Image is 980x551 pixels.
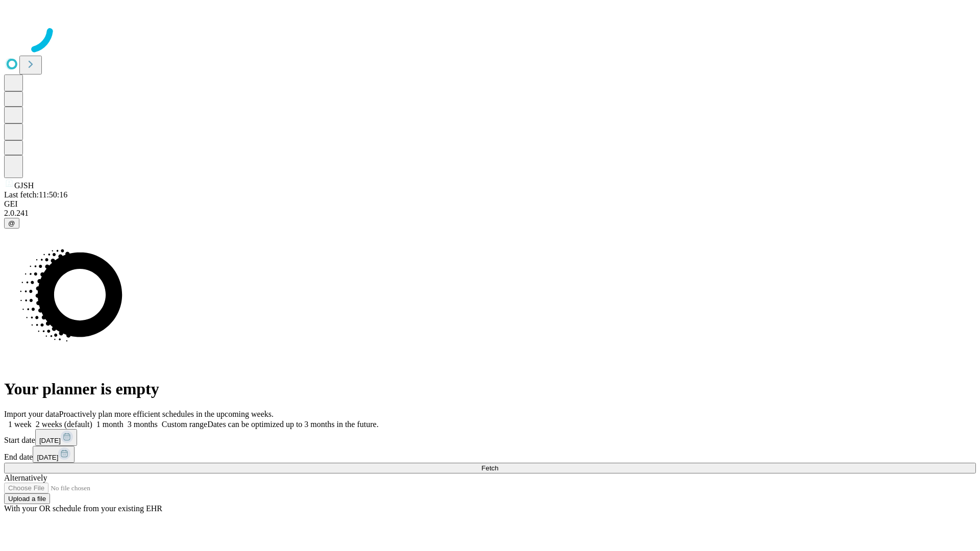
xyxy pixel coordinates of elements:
[4,199,976,209] div: GEI
[4,209,976,218] div: 2.0.241
[35,429,77,446] button: [DATE]
[36,420,92,429] span: 2 weeks (default)
[481,464,498,472] span: Fetch
[14,181,34,190] span: GJSH
[4,410,59,418] span: Import your data
[37,454,58,461] span: [DATE]
[4,504,162,513] span: With your OR schedule from your existing EHR
[128,420,158,429] span: 3 months
[162,420,207,429] span: Custom range
[8,219,15,227] span: @
[4,190,67,199] span: Last fetch: 11:50:16
[8,420,32,429] span: 1 week
[39,437,61,444] span: [DATE]
[96,420,124,429] span: 1 month
[4,463,976,473] button: Fetch
[4,218,19,229] button: @
[4,429,976,446] div: Start date
[4,380,976,398] h1: Your planner is empty
[4,446,976,463] div: End date
[33,446,75,463] button: [DATE]
[4,473,47,482] span: Alternatively
[207,420,378,429] span: Dates can be optimized up to 3 months in the future.
[4,493,50,504] button: Upload a file
[59,410,274,418] span: Proactively plan more efficient schedules in the upcoming weeks.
